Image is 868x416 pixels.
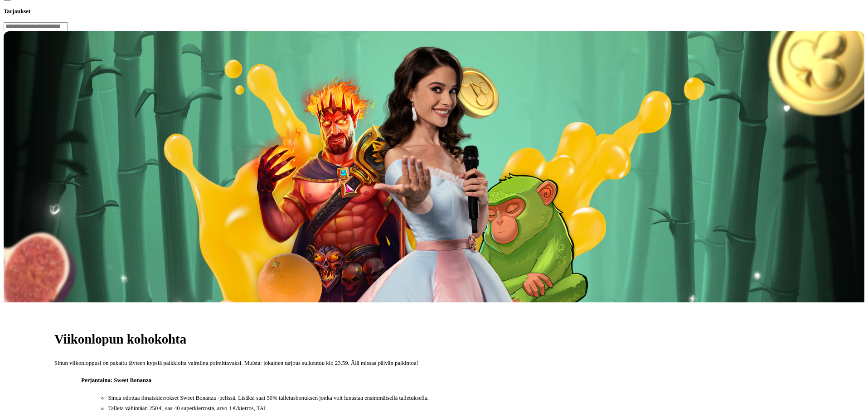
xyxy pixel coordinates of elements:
[4,7,864,16] h3: Tarjoukset
[4,22,68,31] input: Search
[54,331,814,347] h1: Viikonlopun kohokohta
[4,31,864,302] img: Viikonlopun kohokohta
[54,359,814,368] p: Sinun viikonloppusi on pakattu täyteen kypsiä palkkioita valmiina poimittavaksi. Muista: jokainen...
[108,404,814,413] li: Talleta vähintään 250 €, saa 40 superkierrosta, arvo 1 €/kierros, TAI
[81,377,151,383] strong: Perjantaina: Sweet Bonanza
[108,394,814,402] li: Sinua odottaa ilmaiskierrokset Sweet Bonanza -pelissä. Lisäksi saat 50% talletusbonuksen jonka vo...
